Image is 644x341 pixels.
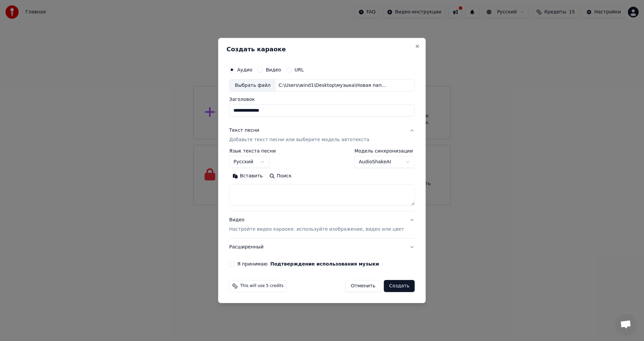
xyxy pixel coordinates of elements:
button: Отменить [345,280,381,292]
div: Текст песни [229,127,259,134]
label: Язык текста песни [229,149,276,154]
div: Текст песниДобавьте текст песни или выберите модель автотекста [229,149,415,211]
h2: Создать караоке [226,46,417,52]
button: ВидеоНастройте видео караоке: используйте изображение, видео или цвет [229,212,415,238]
label: Заголовок [229,97,415,102]
label: Я принимаю [237,262,379,266]
label: Видео [266,67,281,72]
button: Поиск [266,171,295,182]
p: Добавьте текст песни или выберите модель автотекста [229,137,369,144]
button: Вставить [229,171,266,182]
label: URL [294,67,304,72]
p: Настройте видео караоке: используйте изображение, видео или цвет [229,226,404,233]
div: Видео [229,217,404,233]
span: This will use 5 credits [240,283,283,289]
label: Аудио [237,67,252,72]
button: Я принимаю [270,262,379,266]
button: Текст песниДобавьте текст песни или выберите модель автотекста [229,122,415,149]
button: Создать [384,280,415,292]
label: Модель синхронизации [355,149,415,154]
button: Расширенный [229,238,415,256]
div: Выбрать файл [229,79,276,92]
div: C:\Users\wind1\Desktop\музыка\Новая папка\[PERSON_NAME] - Казак.mp3 [276,82,390,89]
